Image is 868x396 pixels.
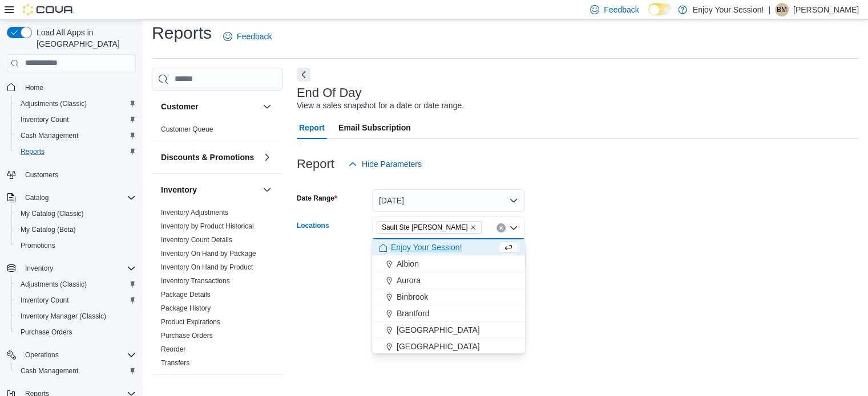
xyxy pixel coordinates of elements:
[16,309,111,323] a: Inventory Manager (Classic)
[21,262,58,275] button: Inventory
[297,194,337,203] label: Date Range
[161,222,254,230] a: Inventory by Product Historical
[496,223,506,232] button: Clear input
[161,209,228,217] a: Inventory Adjustments
[16,129,136,142] span: Cash Management
[161,332,213,340] a: Purchase Orders
[382,222,468,233] span: Sault Ste [PERSON_NAME]
[16,277,136,291] span: Adjustments (Classic)
[11,324,140,340] button: Purchase Orders
[16,293,136,307] span: Inventory Count
[21,81,48,95] a: Home
[21,168,136,182] span: Customers
[16,293,74,307] a: Inventory Count
[161,184,197,195] h3: Inventory
[2,260,140,276] button: Inventory
[260,183,274,197] button: Inventory
[11,206,140,222] button: My Catalog (Classic)
[21,348,63,362] button: Operations
[372,322,525,338] button: [GEOGRAPHIC_DATA]
[16,113,74,126] a: Inventory Count
[161,358,189,368] span: Transfers
[16,364,83,378] a: Cash Management
[16,129,83,142] a: Cash Management
[21,225,76,234] span: My Catalog (Beta)
[16,223,80,236] a: My Catalog (Beta)
[297,86,362,100] h3: End Of Day
[152,123,283,141] div: Customer
[23,4,74,15] img: Cova
[16,277,91,291] a: Adjustments (Classic)
[161,263,253,272] span: Inventory On Hand by Product
[16,239,136,252] span: Promotions
[161,345,185,353] a: Reorder
[152,206,283,374] div: Inventory
[161,236,232,244] a: Inventory Count Details
[161,101,258,112] button: Customer
[768,3,770,17] p: |
[161,359,189,367] a: Transfers
[161,318,220,326] a: Product Expirations
[372,239,525,256] button: Enjoy Your Session!
[509,223,518,232] button: Close list of options
[604,4,639,15] span: Feedback
[161,125,213,134] span: Customer Queue
[161,304,211,313] span: Package History
[397,324,480,336] span: [GEOGRAPHIC_DATA]
[21,280,87,289] span: Adjustments (Classic)
[372,305,525,322] button: Brantford
[161,290,211,299] span: Package Details
[297,100,464,112] div: View a sales snapshot for a date or date range.
[16,145,49,158] a: Reports
[161,291,211,299] a: Package Details
[11,112,140,128] button: Inventory Count
[21,366,78,375] span: Cash Management
[25,170,58,179] span: Customers
[11,292,140,308] button: Inventory Count
[21,348,136,362] span: Operations
[11,96,140,112] button: Adjustments (Classic)
[161,276,230,285] span: Inventory Transactions
[161,101,198,112] h3: Customer
[397,258,419,270] span: Albion
[161,235,232,244] span: Inventory Count Details
[338,116,411,139] span: Email Subscription
[16,97,136,111] span: Adjustments (Classic)
[161,152,254,163] h3: Discounts & Promotions
[362,158,422,170] span: Hide Parameters
[161,263,253,271] a: Inventory On Hand by Product
[372,338,525,355] button: [GEOGRAPHIC_DATA]
[25,350,59,360] span: Operations
[21,115,69,124] span: Inventory Count
[470,224,477,231] button: Remove Sault Ste Marie from selection in this group
[372,289,525,305] button: Binbrook
[297,221,329,230] label: Locations
[2,79,140,96] button: Home
[21,147,45,156] span: Reports
[21,328,72,337] span: Purchase Orders
[16,145,136,158] span: Reports
[25,83,43,92] span: Home
[11,128,140,144] button: Cash Management
[21,312,106,321] span: Inventory Manager (Classic)
[648,3,672,15] input: Dark Mode
[161,208,228,217] span: Inventory Adjustments
[25,193,49,202] span: Catalog
[16,309,136,323] span: Inventory Manager (Classic)
[219,25,276,48] a: Feedback
[775,3,789,17] div: Brendan Maitland
[21,168,63,182] a: Customers
[11,144,140,160] button: Reports
[648,15,649,16] span: Dark Mode
[16,207,88,221] a: My Catalog (Classic)
[391,242,462,253] span: Enjoy Your Session!
[2,166,140,183] button: Customers
[161,249,256,258] span: Inventory On Hand by Package
[161,125,213,133] a: Customer Queue
[161,250,256,258] a: Inventory On Hand by Package
[297,157,334,171] h3: Report
[16,325,136,339] span: Purchase Orders
[16,325,77,339] a: Purchase Orders
[260,100,274,113] button: Customer
[161,184,258,195] button: Inventory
